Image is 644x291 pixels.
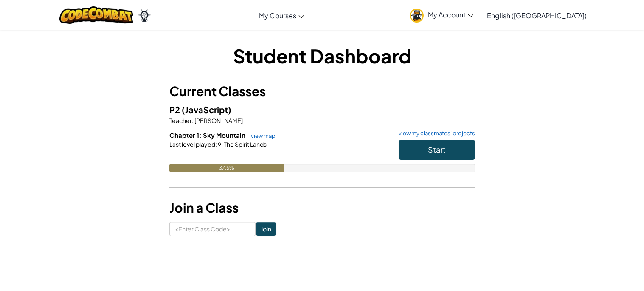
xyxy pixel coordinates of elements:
[483,4,591,27] a: English ([GEOGRAPHIC_DATA])
[169,198,475,217] h3: Join a Class
[428,145,446,154] span: Start
[247,132,276,139] a: view map
[169,43,475,69] h1: Student Dashboard
[169,164,284,172] div: 37.5%
[405,2,478,29] a: My Account
[487,11,587,20] span: English ([GEOGRAPHIC_DATA])
[259,11,296,20] span: My Courses
[428,10,473,19] span: My Account
[169,82,475,101] h3: Current Classes
[169,117,192,124] span: Teacher
[192,117,194,124] span: :
[169,131,247,139] span: Chapter 1: Sky Mountain
[169,104,182,115] span: P2
[223,140,267,148] span: The Spirit Lands
[194,117,243,124] span: [PERSON_NAME]
[169,222,256,236] input: <Enter Class Code>
[399,140,475,160] button: Start
[169,140,215,148] span: Last level played
[410,9,424,23] img: avatar
[217,140,223,148] span: 9.
[256,222,276,236] input: Join
[59,6,134,24] img: CodeCombat logo
[255,4,308,27] a: My Courses
[138,9,151,22] img: Ozaria
[394,131,475,136] a: view my classmates' projects
[215,140,217,148] span: :
[182,104,231,115] span: (JavaScript)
